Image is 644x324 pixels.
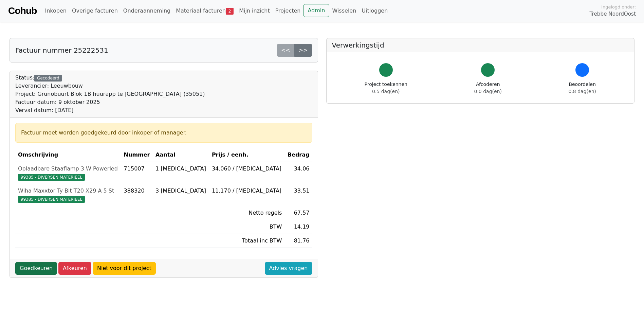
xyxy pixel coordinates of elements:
a: Cohub [8,3,37,19]
td: Totaal inc BTW [209,234,284,248]
a: Admin [303,4,329,17]
a: Mijn inzicht [236,4,273,18]
div: Leverancier: Leeuwbouw [15,82,205,90]
div: Factuur datum: 9 oktober 2025 [15,98,205,106]
th: Nummer [121,148,153,162]
span: 0.5 dag(en) [372,89,400,94]
a: Onderaanneming [121,4,173,18]
div: Verval datum: [DATE] [15,106,205,114]
div: Afcoderen [474,81,502,95]
div: Project toekennen [365,81,407,95]
td: 34.06 [284,162,312,184]
a: Wiha Maxxtor Ty Bit T20 X29 A 5 St99385 - DIVERSEN MATERIEEL [18,187,118,203]
a: Uitloggen [359,4,390,18]
div: Gecodeerd [34,75,62,82]
a: Projecten [273,4,303,18]
a: Wisselen [329,4,359,18]
td: 14.19 [284,220,312,234]
th: Prijs / eenh. [209,148,284,162]
div: 34.060 / [MEDICAL_DATA] [212,165,282,173]
span: 99385 - DIVERSEN MATERIEEL [18,174,85,181]
div: 3 [MEDICAL_DATA] [155,187,206,195]
div: Wiha Maxxtor Ty Bit T20 X29 A 5 St [18,187,118,195]
div: 1 [MEDICAL_DATA] [155,165,206,173]
h5: Verwerkingstijd [332,41,629,49]
div: 11.170 / [MEDICAL_DATA] [212,187,282,195]
a: Niet voor dit project [93,262,156,275]
th: Bedrag [284,148,312,162]
a: Inkopen [42,4,69,18]
td: 81.76 [284,234,312,248]
div: Beoordelen [569,81,596,95]
a: >> [294,44,312,57]
td: 388320 [121,184,153,206]
td: 67.57 [284,206,312,220]
div: Status: [15,74,205,114]
td: Netto regels [209,206,284,220]
span: 99385 - DIVERSEN MATERIEEL [18,196,85,203]
a: Advies vragen [265,262,312,275]
td: 715007 [121,162,153,184]
h5: Factuur nummer 25222531 [15,46,108,54]
td: 33.51 [284,184,312,206]
a: Goedkeuren [15,262,57,275]
th: Omschrijving [15,148,121,162]
div: Factuur moet worden goedgekeurd door inkoper of manager. [21,129,307,137]
span: Trebbe NoordOost [590,10,636,18]
span: 0.0 dag(en) [474,89,502,94]
a: Materiaal facturen2 [173,4,236,18]
span: Ingelogd onder: [601,4,636,10]
div: Project: Grunobuurt Blok 1B huurapp te [GEOGRAPHIC_DATA] (35051) [15,90,205,98]
span: 2 [226,8,234,15]
a: Overige facturen [69,4,121,18]
div: Oplaadbare Staaflamp 3 W Powerled [18,165,118,173]
span: 0.8 dag(en) [569,89,596,94]
th: Aantal [153,148,209,162]
a: Oplaadbare Staaflamp 3 W Powerled99385 - DIVERSEN MATERIEEL [18,165,118,181]
a: Afkeuren [58,262,91,275]
td: BTW [209,220,284,234]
